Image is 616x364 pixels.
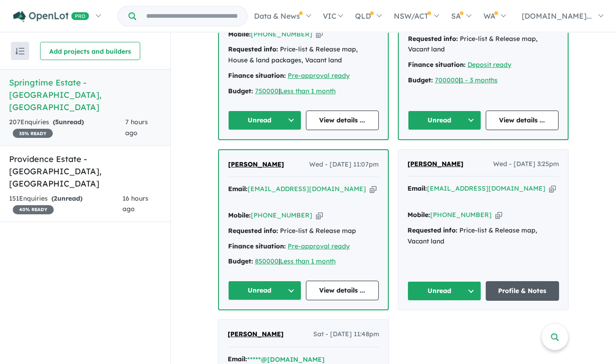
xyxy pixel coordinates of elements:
[228,330,284,338] span: [PERSON_NAME]
[407,281,481,301] button: Unread
[228,159,284,170] a: [PERSON_NAME]
[228,227,278,235] strong: Requested info:
[54,194,57,202] span: 2
[228,45,278,53] strong: Requested info:
[549,184,556,193] button: Copy
[228,242,286,250] strong: Finance situation:
[228,355,247,363] strong: Email:
[460,76,498,84] a: 1 - 3 months
[468,61,511,69] a: Deposit ready
[316,211,323,220] button: Copy
[125,118,148,137] span: 7 hours ago
[309,159,379,170] span: Wed - [DATE] 11:07pm
[288,242,350,250] a: Pre-approval ready
[251,30,312,38] a: [PHONE_NUMBER]
[493,159,559,170] span: Wed - [DATE] 3:25pm
[248,185,366,193] a: [EMAIL_ADDRESS][DOMAIN_NAME]
[408,35,458,43] strong: Requested info:
[9,76,161,113] h5: Springtime Estate - [GEOGRAPHIC_DATA] , [GEOGRAPHIC_DATA]
[53,118,84,126] strong: ( unread)
[228,44,379,66] div: Price-list & Release map, House & land packages, Vacant land
[430,211,492,219] a: [PHONE_NUMBER]
[251,211,312,219] a: [PHONE_NUMBER]
[255,257,279,265] a: 850000
[408,61,466,69] strong: Finance situation:
[51,194,82,202] strong: ( unread)
[427,184,545,192] a: [EMAIL_ADDRESS][DOMAIN_NAME]
[228,111,301,130] button: Unread
[15,48,25,55] img: sort.svg
[280,257,336,265] a: Less than 1 month
[408,75,559,86] div: |
[306,111,379,130] a: View details ...
[522,11,592,20] span: [DOMAIN_NAME]...
[228,30,251,38] strong: Mobile:
[9,117,125,139] div: 207 Enquir ies
[486,281,560,301] a: Profile & Notes
[228,185,248,193] strong: Email:
[407,184,427,192] strong: Email:
[228,87,253,95] strong: Budget:
[13,205,54,214] span: 40 % READY
[9,193,122,215] div: 151 Enquir ies
[407,160,463,168] span: [PERSON_NAME]
[228,86,379,97] div: |
[495,210,502,220] button: Copy
[138,6,245,26] input: Try estate name, suburb, builder or developer
[228,256,379,267] div: |
[228,211,251,219] strong: Mobile:
[407,159,463,170] a: [PERSON_NAME]
[306,281,379,300] a: View details ...
[280,87,336,95] a: Less than 1 month
[407,226,458,234] strong: Requested info:
[313,329,379,340] span: Sat - [DATE] 11:48pm
[228,257,253,265] strong: Budget:
[288,71,350,80] a: Pre-approval ready
[407,225,559,247] div: Price-list & Release map, Vacant land
[228,160,284,168] span: [PERSON_NAME]
[13,129,53,138] span: 35 % READY
[40,42,140,60] button: Add projects and builders
[9,153,161,190] h5: Providence Estate - [GEOGRAPHIC_DATA] , [GEOGRAPHIC_DATA]
[370,184,377,194] button: Copy
[55,118,59,126] span: 5
[407,211,430,219] strong: Mobile:
[316,30,323,39] button: Copy
[228,71,286,80] strong: Finance situation:
[13,11,89,22] img: Openlot PRO Logo White
[255,87,279,95] a: 750000
[408,76,433,84] strong: Budget:
[228,329,284,340] a: [PERSON_NAME]
[435,76,459,84] a: 700000
[486,111,559,130] a: View details ...
[228,281,301,300] button: Unread
[408,111,481,130] button: Unread
[122,194,148,213] span: 16 hours ago
[408,34,559,56] div: Price-list & Release map, Vacant land
[228,226,379,237] div: Price-list & Release map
